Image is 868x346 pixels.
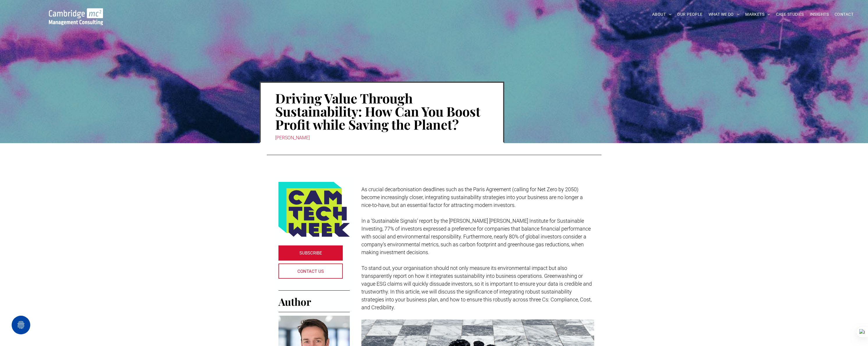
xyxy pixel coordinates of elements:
a: ABOUT [649,10,674,19]
a: OUR PEOPLE [674,10,705,19]
span: To stand out, your organisation should not only measure its environmental impact but also transpa... [361,265,592,310]
span: SUBSCRIBE [299,246,322,260]
a: MARKETS [742,10,773,19]
img: Logo featuring the words CAM TECH WEEK in bold, dark blue letters on a yellow-green background, w... [278,182,350,237]
img: Go to Homepage [49,8,103,25]
h1: Driving Value Through Sustainability: How Can You Boost Profit while Saving the Planet? [275,91,489,131]
span: Author [278,295,311,308]
a: CONTACT [832,10,856,19]
a: WHAT WE DO [706,10,743,19]
a: Your Business Transformed | Cambridge Management Consulting [49,9,103,15]
a: INSIGHTS [807,10,832,19]
a: CASE STUDIES [773,10,807,19]
span: In a ‘Sustainable Signals’ report by the [PERSON_NAME] [PERSON_NAME] Institute for Sustainable In... [361,218,591,255]
div: [PERSON_NAME] [275,134,489,142]
a: SUBSCRIBE [278,245,343,261]
a: CONTACT US [278,264,343,279]
span: As crucial decarbonisation deadlines such as the Paris Agreement (calling for Net Zero by 2050) b... [361,186,583,208]
span: CONTACT US [297,264,324,279]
